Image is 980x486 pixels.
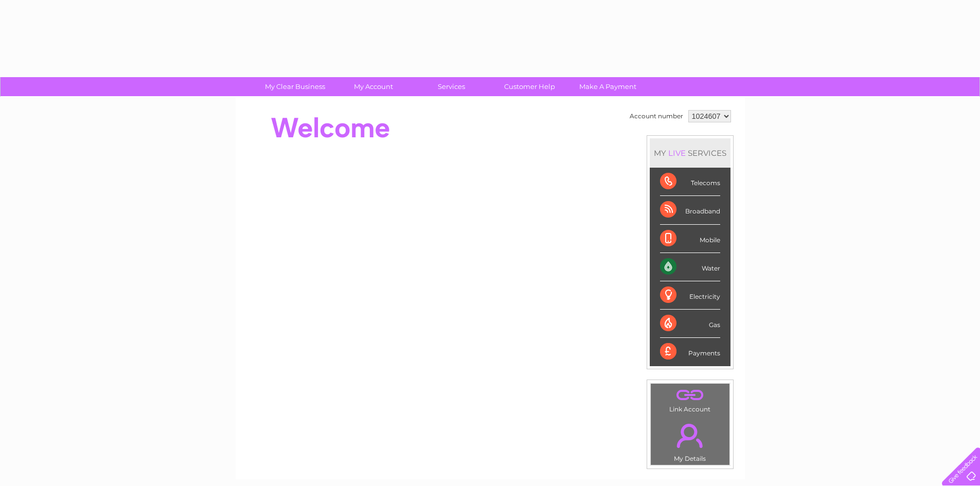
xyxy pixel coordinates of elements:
[565,77,650,96] a: Make A Payment
[660,310,720,338] div: Gas
[660,253,720,281] div: Water
[666,148,688,158] div: LIVE
[331,77,416,96] a: My Account
[660,168,720,196] div: Telecoms
[660,196,720,224] div: Broadband
[660,338,720,366] div: Payments
[653,386,727,404] a: .
[650,383,730,416] td: Link Account
[660,225,720,253] div: Mobile
[650,138,730,168] div: MY SERVICES
[253,77,337,96] a: My Clear Business
[409,77,494,96] a: Services
[487,77,572,96] a: Customer Help
[660,281,720,310] div: Electricity
[653,418,727,454] a: .
[627,107,686,125] td: Account number
[650,415,730,465] td: My Details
